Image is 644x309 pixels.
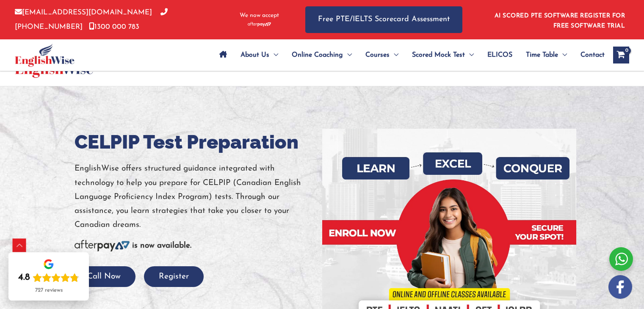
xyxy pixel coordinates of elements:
[75,129,316,155] h1: CELPIP Test Preparation
[248,22,271,27] img: Afterpay-Logo
[15,9,152,16] a: [EMAIL_ADDRESS][DOMAIN_NAME]
[72,273,135,281] a: Call Now
[481,40,519,70] a: ELICOS
[487,40,512,70] span: ELICOS
[72,266,135,287] button: Call Now
[574,40,605,70] a: Contact
[35,287,63,294] div: 727 reviews
[240,11,279,20] span: We now accept
[495,13,625,29] a: AI SCORED PTE SOFTWARE REGISTER FOR FREE SOFTWARE TRIAL
[390,40,398,70] span: Menu Toggle
[580,40,605,70] span: Contact
[18,272,30,284] div: 4.8
[144,273,204,281] a: Register
[305,6,462,33] a: Free PTE/IELTS Scorecard Assessment
[365,40,390,70] span: Courses
[608,275,632,299] img: white-facebook.png
[613,47,629,63] a: View Shopping Cart, empty
[558,40,567,70] span: Menu Toggle
[269,40,278,70] span: Menu Toggle
[234,40,285,70] a: About UsMenu Toggle
[465,40,474,70] span: Menu Toggle
[15,9,168,30] a: [PHONE_NUMBER]
[489,6,629,33] aside: Header Widget 1
[285,40,359,70] a: Online CoachingMenu Toggle
[15,44,75,67] img: cropped-ew-logo
[412,40,465,70] span: Scored Mock Test
[292,40,343,70] span: Online Coaching
[359,40,405,70] a: CoursesMenu Toggle
[75,240,130,251] img: Afterpay-Logo
[240,40,269,70] span: About Us
[405,40,481,70] a: Scored Mock TestMenu Toggle
[132,242,191,250] b: is now available.
[343,40,352,70] span: Menu Toggle
[75,162,316,232] p: EnglishWise offers structured guidance integrated with technology to help you prepare for CELPIP ...
[144,266,204,287] button: Register
[18,272,79,284] div: Rating: 4.8 out of 5
[519,40,574,70] a: Time TableMenu Toggle
[89,23,139,30] a: 1300 000 783
[526,40,558,70] span: Time Table
[213,40,605,70] nav: Site Navigation: Main Menu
